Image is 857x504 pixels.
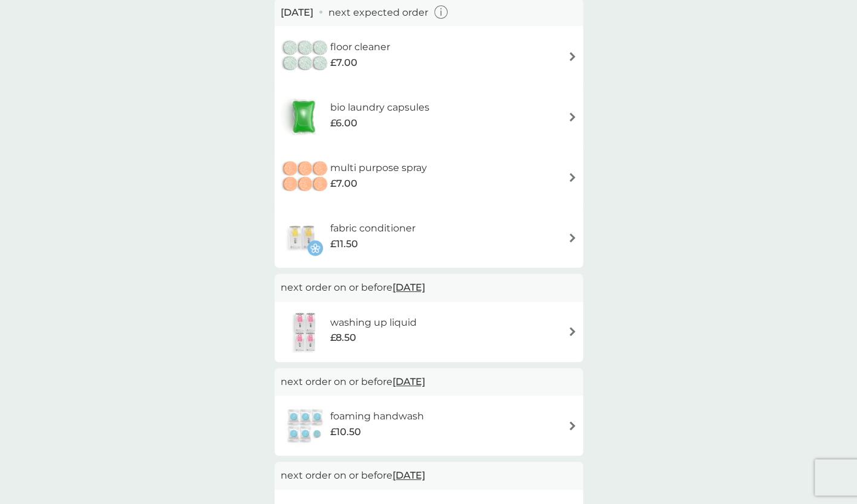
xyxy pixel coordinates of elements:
h6: fabric conditioner [330,221,415,236]
img: arrow right [568,233,577,242]
span: [DATE] [281,5,313,21]
h6: foaming handwash [330,409,424,424]
img: arrow right [568,112,577,121]
img: floor cleaner [281,35,330,77]
h6: bio laundry capsules [330,100,429,115]
span: [DATE] [393,464,425,487]
img: arrow right [568,421,577,430]
img: arrow right [568,52,577,61]
h6: floor cleaner [330,39,390,55]
h6: multi purpose spray [330,160,427,176]
p: next order on or before [281,374,577,390]
p: next expected order [328,5,428,21]
span: £11.50 [330,236,357,252]
p: next order on or before [281,280,577,296]
img: multi purpose spray [281,156,330,198]
span: [DATE] [393,370,425,393]
img: arrow right [568,327,577,336]
h6: washing up liquid [330,315,417,331]
span: £6.00 [330,115,357,131]
p: next order on or before [281,468,577,483]
span: £8.50 [330,330,356,346]
img: fabric conditioner [281,216,323,259]
span: £7.00 [330,176,357,192]
span: £10.50 [330,424,361,440]
span: £7.00 [330,55,357,71]
img: arrow right [568,173,577,182]
img: washing up liquid [281,311,330,353]
img: bio laundry capsules [281,95,327,138]
span: [DATE] [393,276,425,299]
img: foaming handwash [281,404,330,447]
